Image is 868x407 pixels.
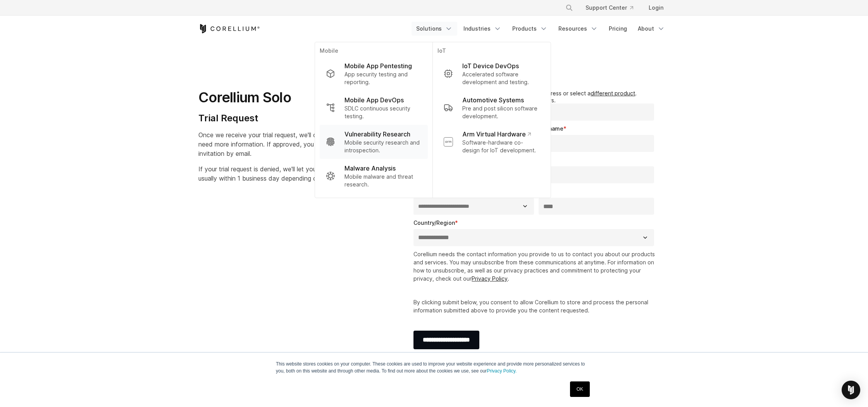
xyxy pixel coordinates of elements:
button: Search [562,1,576,15]
span: Country/Region [413,219,455,226]
a: Support Center [579,1,639,15]
div: Open Intercom Messenger [842,381,860,399]
a: About [633,22,670,36]
span: If your trial request is denied, we'll let you know by email usually within 1 business day depend... [198,165,367,182]
a: Corellium Home [198,24,260,33]
p: App security testing and reporting. [344,71,422,86]
p: Pre and post silicon software development. [462,105,540,120]
a: Login [642,1,670,15]
p: Accelerated software development and testing. [462,71,540,86]
p: Arm Virtual Hardware [462,129,531,139]
h1: Corellium Solo [198,89,367,106]
p: IoT [437,47,546,57]
a: Vulnerability Research Mobile security research and introspection. [320,125,428,159]
span: Once we receive your trial request, we'll contact you if we need more information. If approved, y... [198,131,364,157]
p: Malware Analysis [344,164,396,173]
p: Mobile App DevOps [344,95,404,105]
a: OK [570,381,590,397]
a: Products [508,22,552,36]
a: Malware Analysis Mobile malware and threat research. [320,159,428,193]
a: Industries [459,22,506,36]
a: Arm Virtual Hardware Software-hardware co-design for IoT development. [437,125,546,159]
a: Resources [554,22,603,36]
p: Automotive Systems [462,95,524,105]
a: different product [591,90,635,97]
h4: Trial Request [198,112,367,124]
p: Mobile malware and threat research. [344,173,422,188]
a: Privacy Policy. [487,368,517,374]
p: Vulnerability Research [344,129,410,139]
a: Privacy Policy [472,275,508,282]
p: IoT Device DevOps [462,61,519,71]
a: Pricing [604,22,632,36]
div: Navigation Menu [556,1,670,15]
p: Software-hardware co-design for IoT development. [462,139,540,154]
p: Mobile [320,47,428,57]
p: Mobile App Pentesting [344,61,412,71]
a: Mobile App DevOps SDLC continuous security testing. [320,91,428,125]
p: SDLC continuous security testing. [344,105,422,120]
p: By clicking submit below, you consent to allow Corellium to store and process the personal inform... [413,298,657,314]
p: Mobile security research and introspection. [344,139,422,154]
p: Corellium needs the contact information you provide to us to contact you about our products and s... [413,250,657,283]
a: IoT Device DevOps Accelerated software development and testing. [437,57,546,91]
p: This website stores cookies on your computer. These cookies are used to improve your website expe... [276,360,592,374]
a: Automotive Systems Pre and post silicon software development. [437,91,546,125]
a: Solutions [412,22,457,36]
div: Navigation Menu [412,22,670,36]
a: Mobile App Pentesting App security testing and reporting. [320,57,428,91]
